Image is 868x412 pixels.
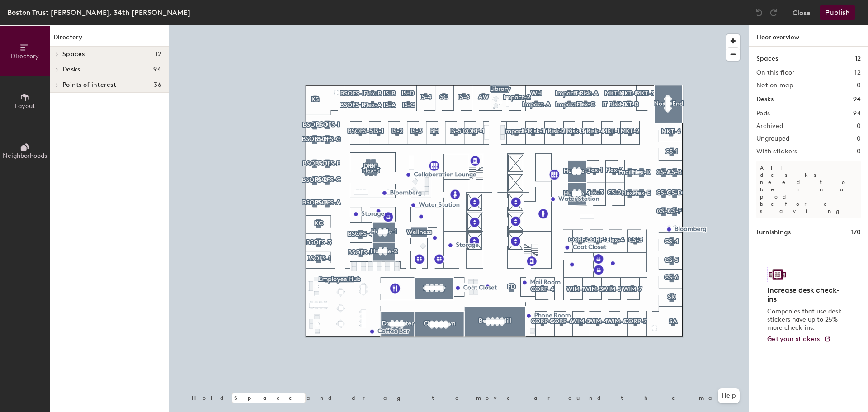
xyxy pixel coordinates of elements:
[15,102,35,110] span: Layout
[756,148,797,155] h2: With stickers
[756,82,793,89] h2: Not on map
[857,148,861,155] h2: 0
[857,82,861,89] h2: 0
[756,54,778,64] h1: Spaces
[851,227,861,237] h1: 170
[155,51,161,58] span: 12
[857,123,861,130] h2: 0
[749,25,868,47] h1: Floor overview
[756,69,795,76] h2: On this floor
[767,335,820,343] span: Get your stickers
[153,66,161,73] span: 94
[756,123,783,130] h2: Archived
[756,110,770,117] h2: Pods
[820,5,855,20] button: Publish
[62,66,80,73] span: Desks
[756,161,861,218] p: All desks need to be in a pod before saving
[853,110,861,117] h2: 94
[756,95,774,104] h1: Desks
[7,7,190,18] div: Boston Trust [PERSON_NAME], 34th [PERSON_NAME]
[756,135,790,142] h2: Ungrouped
[62,51,85,58] span: Spaces
[755,8,764,17] img: Undo
[767,267,788,282] img: Sticker logo
[767,286,844,304] h4: Increase desk check-ins
[50,33,169,47] h1: Directory
[62,81,116,89] span: Points of interest
[767,336,831,343] a: Get your stickers
[853,95,861,104] h1: 94
[756,227,791,237] h1: Furnishings
[154,81,161,89] span: 36
[11,52,39,60] span: Directory
[718,388,740,403] button: Help
[769,8,778,17] img: Redo
[857,135,861,142] h2: 0
[855,54,861,64] h1: 12
[854,69,861,76] h2: 12
[793,5,811,20] button: Close
[3,152,47,160] span: Neighborhoods
[767,308,844,332] p: Companies that use desk stickers have up to 25% more check-ins.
